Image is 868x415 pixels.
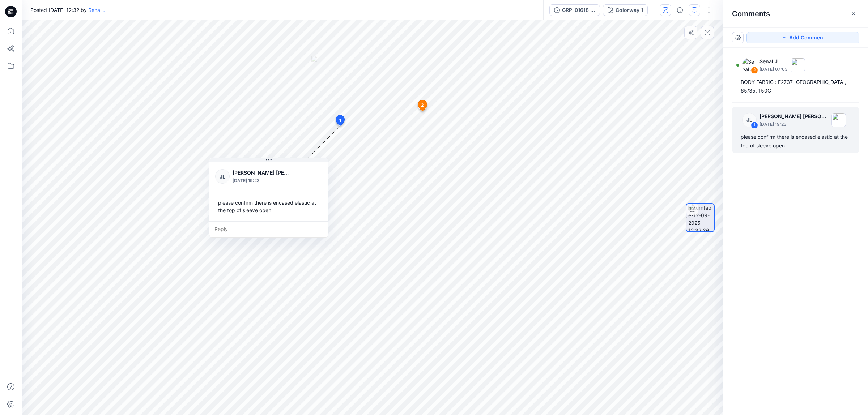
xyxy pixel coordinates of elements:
div: please confirm there is encased elastic at the top of sleeve open [215,196,322,217]
div: Reply [209,221,328,237]
p: [PERSON_NAME] [PERSON_NAME] [233,168,292,177]
div: please confirm there is encased elastic at the top of sleeve open [741,133,851,150]
div: Colorway 1 [616,6,643,14]
p: [DATE] 19:23 [233,177,292,184]
p: [DATE] 07:03 [759,66,788,73]
p: Senal J [759,57,788,66]
button: Colorway 1 [603,4,648,16]
button: GRP-01618 GATHERED NECK TEE + FLOWY SHORT_DEVELOPMENT [549,4,600,16]
a: Senal J [88,7,106,13]
button: Add Comment [746,32,859,43]
div: 1 [751,121,758,129]
img: Senal J [742,58,757,72]
div: JL [742,113,757,127]
div: 2 [751,67,758,74]
div: JL [215,169,230,184]
p: [PERSON_NAME] [PERSON_NAME] [759,112,829,121]
img: turntable-12-09-2025-12:32:36 [688,204,714,231]
span: Posted [DATE] 12:32 by [30,6,106,14]
h2: Comments [732,9,770,18]
span: 2 [421,102,424,108]
div: GRP-01618 GATHERED NECK TEE + FLOWY SHORT_DEVELOPMENT [562,6,595,14]
span: 1 [339,117,341,124]
button: Details [674,4,686,16]
div: BODY FABRIC : F2737 [GEOGRAPHIC_DATA], 65/35, 150G [741,78,851,95]
p: [DATE] 19:23 [759,121,829,128]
